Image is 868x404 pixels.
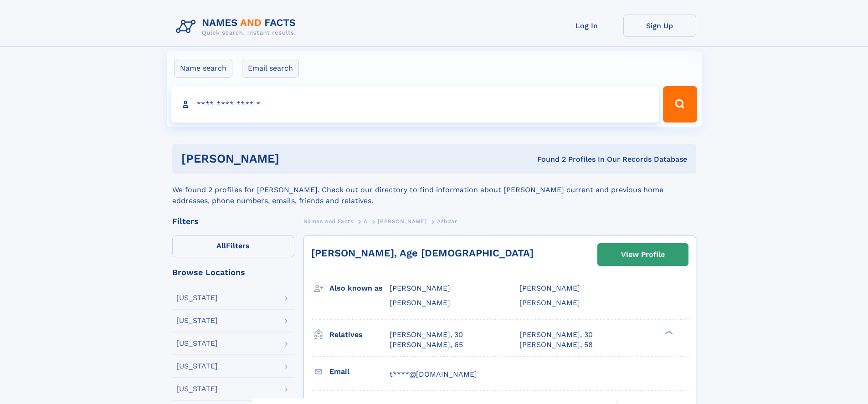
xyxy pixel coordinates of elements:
[174,59,232,78] label: Name search
[663,329,673,335] div: ❯
[176,294,218,302] div: [US_STATE]
[329,327,390,343] h3: Relatives
[172,174,696,206] div: We found 2 profiles for [PERSON_NAME]. Check out our directory to find information about [PERSON_...
[390,284,450,292] span: [PERSON_NAME]
[378,218,426,225] span: [PERSON_NAME]
[176,385,218,393] div: [US_STATE]
[329,281,390,296] h3: Also known as
[519,340,593,350] a: [PERSON_NAME], 58
[663,86,697,123] button: Search Button
[378,215,426,227] a: [PERSON_NAME]
[176,340,218,347] div: [US_STATE]
[437,218,457,225] span: Azhdar
[598,244,688,266] a: View Profile
[176,363,218,370] div: [US_STATE]
[172,235,294,257] label: Filters
[181,153,408,164] h1: [PERSON_NAME]
[303,215,354,227] a: Names and Facts
[519,298,580,307] span: [PERSON_NAME]
[329,364,390,379] h3: Email
[621,244,665,265] div: View Profile
[216,241,226,250] span: All
[550,15,623,37] a: Log In
[176,317,218,324] div: [US_STATE]
[172,217,294,225] div: Filters
[311,247,534,259] a: [PERSON_NAME], Age [DEMOGRAPHIC_DATA]
[519,330,593,340] a: [PERSON_NAME], 30
[172,268,294,276] div: Browse Locations
[519,284,580,292] span: [PERSON_NAME]
[172,15,303,39] img: Logo Names and Facts
[390,340,463,350] a: [PERSON_NAME], 65
[171,86,659,123] input: search input
[408,154,687,164] div: Found 2 Profiles In Our Records Database
[364,218,368,225] span: A
[242,59,299,78] label: Email search
[390,330,463,340] a: [PERSON_NAME], 30
[364,215,368,227] a: A
[390,298,450,307] span: [PERSON_NAME]
[623,15,696,37] a: Sign Up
